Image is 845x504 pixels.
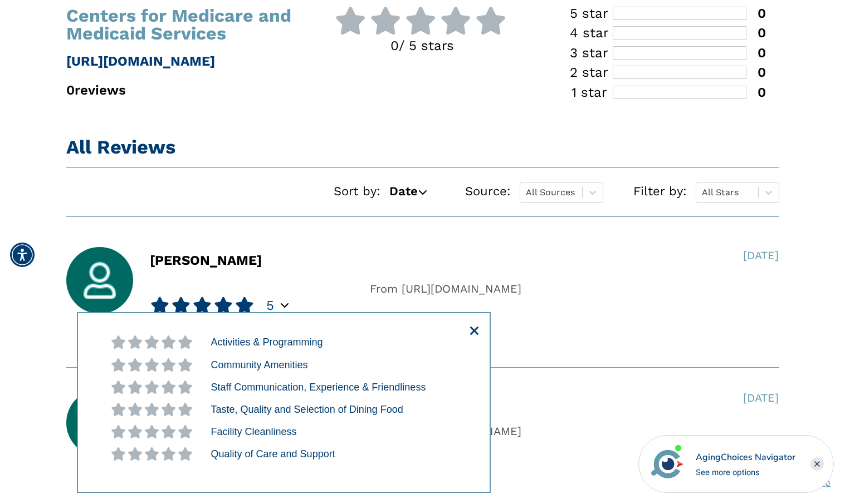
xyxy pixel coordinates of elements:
[66,7,293,42] h1: Centers for Medicare and Medicaid Services
[465,184,511,198] span: Source:
[743,389,779,406] div: [DATE]
[211,381,426,394] div: Staff Communication, Experience & Friendliness
[211,447,335,461] div: Quality of Care and Support
[746,46,766,60] div: 0
[66,389,133,456] img: user_avatar.jpg
[211,358,308,372] div: Community Amenities
[211,335,323,349] div: Activities & Programming
[10,243,35,267] div: Accessibility Menu
[565,86,613,99] div: 1 star
[66,247,133,314] img: user_avatar.jpg
[633,184,687,198] span: Filter by:
[565,66,613,79] div: 2 star
[565,26,613,39] div: 4 star
[810,457,824,471] div: Close
[370,280,779,297] div: From [URL][DOMAIN_NAME]
[743,247,779,264] div: [DATE]
[648,445,686,483] img: avatar
[565,46,613,60] div: 3 star
[746,86,766,99] div: 0
[389,182,418,200] span: Date
[746,26,766,39] div: 0
[150,254,262,314] div: [PERSON_NAME]
[746,7,766,20] div: 0
[66,80,293,100] p: 0 reviews
[266,297,274,314] span: 5
[746,66,766,79] div: 0
[66,51,293,71] p: [URL][DOMAIN_NAME]
[309,36,536,56] p: 0 / 5 stars
[696,451,795,464] div: AgingChoices Navigator
[565,7,613,20] div: 5 star
[66,136,779,159] h1: All Reviews
[281,299,289,312] div: Popover trigger
[334,184,380,198] span: Sort by:
[211,425,297,438] div: Facility Cleanliness
[370,423,779,439] div: From [URL][DOMAIN_NAME]
[211,403,403,416] div: Taste, Quality and Selection of Dining Food
[696,466,795,478] div: See more options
